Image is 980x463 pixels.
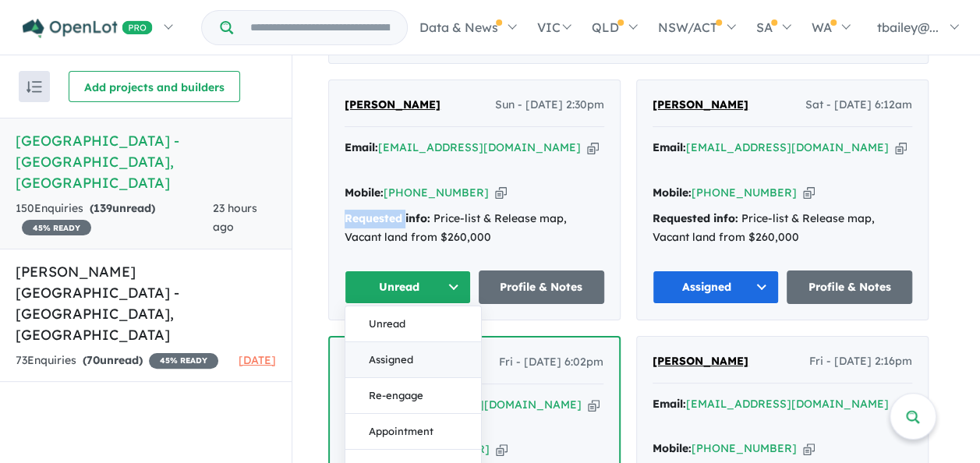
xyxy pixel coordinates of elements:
[345,378,481,414] button: Re-engage
[345,96,440,115] a: [PERSON_NAME]
[87,353,100,367] span: 70
[345,414,481,450] button: Appointment
[213,201,257,234] span: 23 hours ago
[495,185,507,201] button: Copy
[83,353,143,367] strong: ( unread)
[587,140,599,156] button: Copy
[692,441,797,455] a: [PHONE_NUMBER]
[653,211,738,225] strong: Requested info:
[27,81,42,93] img: sort.svg
[803,440,815,457] button: Copy
[653,397,686,411] strong: Email:
[16,261,276,345] h5: [PERSON_NAME][GEOGRAPHIC_DATA] - [GEOGRAPHIC_DATA] , [GEOGRAPHIC_DATA]
[378,140,581,154] a: [EMAIL_ADDRESS][DOMAIN_NAME]
[805,96,912,115] span: Sat - [DATE] 6:12am
[653,140,686,154] strong: Email:
[653,210,912,247] div: Price-list & Release map, Vacant land from $260,000
[653,270,779,304] button: Assigned
[653,354,748,368] span: [PERSON_NAME]
[384,186,489,200] a: [PHONE_NUMBER]
[16,352,218,370] div: 73 Enquir ies
[499,353,603,372] span: Fri - [DATE] 6:02pm
[236,11,404,44] input: Try estate name, suburb, builder or developer
[345,211,430,225] strong: Requested info:
[345,306,481,342] button: Unread
[809,352,912,371] span: Fri - [DATE] 2:16pm
[23,19,153,38] img: Openlot PRO Logo White
[345,210,604,247] div: Price-list & Release map, Vacant land from $260,000
[653,441,692,455] strong: Mobile:
[653,96,748,115] a: [PERSON_NAME]
[239,353,276,367] span: [DATE]
[69,71,240,102] button: Add projects and builders
[653,352,748,371] a: [PERSON_NAME]
[16,200,213,237] div: 150 Enquir ies
[588,397,600,413] button: Copy
[692,186,797,200] a: [PHONE_NUMBER]
[653,186,692,200] strong: Mobile:
[345,342,481,378] button: Assigned
[22,220,91,235] span: 45 % READY
[90,201,155,215] strong: ( unread)
[16,130,276,193] h5: [GEOGRAPHIC_DATA] - [GEOGRAPHIC_DATA] , [GEOGRAPHIC_DATA]
[686,397,889,411] a: [EMAIL_ADDRESS][DOMAIN_NAME]
[479,270,605,304] a: Profile & Notes
[345,270,471,304] button: Unread
[877,19,939,35] span: tbailey@...
[803,185,815,201] button: Copy
[345,97,440,111] span: [PERSON_NAME]
[345,186,384,200] strong: Mobile:
[653,97,748,111] span: [PERSON_NAME]
[496,441,508,458] button: Copy
[94,201,112,215] span: 139
[345,140,378,154] strong: Email:
[787,270,913,304] a: Profile & Notes
[149,353,218,369] span: 45 % READY
[895,140,907,156] button: Copy
[686,140,889,154] a: [EMAIL_ADDRESS][DOMAIN_NAME]
[495,96,604,115] span: Sun - [DATE] 2:30pm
